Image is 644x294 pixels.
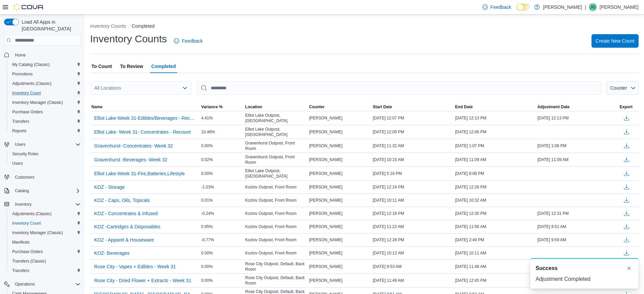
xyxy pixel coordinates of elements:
span: Inventory Manager (Classic) [9,229,81,237]
button: My Catalog (Classic) [7,60,83,69]
div: -1.03% [200,183,244,191]
a: Reports [9,127,29,135]
span: Inventory Count [12,90,41,96]
span: KOZ - Apparel & Houseware [94,236,154,243]
div: [DATE] 12:05 PM [371,128,454,136]
div: 0.00% [200,249,244,257]
div: Elliot Lake Outpost, [GEOGRAPHIC_DATA] [244,167,308,180]
div: Kozlov Outpost, Front Room [244,236,308,244]
div: [DATE] 12:07 PM [371,114,454,122]
span: [PERSON_NAME] [309,264,342,269]
button: Elliot Lake-Week 31-Fire,Batteries,Lifestyle [91,168,187,179]
span: Inventory [12,200,81,208]
button: Users [12,140,28,149]
div: [DATE] 8:08 PM [454,169,536,178]
a: Feedback [480,0,514,14]
button: Adjustments (Classic) [7,209,83,219]
div: [DATE] 9:53 AM [371,263,454,271]
span: Users [9,159,81,167]
div: -0.77% [200,236,244,244]
span: Purchase Orders [9,248,81,256]
span: To Count [91,60,112,73]
button: Name [90,103,200,111]
span: Home [12,50,81,59]
span: Users [12,140,81,149]
button: Promotions [7,69,83,79]
button: Inventory Counts [90,23,126,29]
span: Users [12,161,23,166]
div: [DATE] 11:09 AM [536,156,618,164]
button: Counter [607,81,639,95]
button: KOZ - Storage [91,182,127,192]
span: Inventory [15,202,32,207]
div: [DATE] 11:22 AM [371,223,454,231]
button: Start Date [371,103,454,111]
span: Location [245,104,262,110]
span: Operations [12,280,81,288]
img: Cova [14,4,44,10]
div: -0.24% [200,209,244,218]
div: Kozlov Outpost, Front Room [244,223,308,231]
button: Rose City - Dried Flower + Extracts - Week 31 [91,275,194,286]
a: Users [9,159,25,167]
span: [PERSON_NAME] [309,211,342,216]
a: Customers [12,173,37,181]
span: Catalog [12,187,81,195]
button: Catalog [1,186,83,196]
a: Promotions [9,70,36,78]
span: Security Roles [12,151,38,157]
span: Adjustment Date [537,104,569,110]
div: 0.95% [200,223,244,231]
span: Customers [15,175,35,180]
a: Inventory Manager (Classic) [9,98,66,107]
span: Reports [9,127,81,135]
span: [PERSON_NAME] [309,198,342,203]
span: Gravenhurst- Concentrates- Week 32 [94,142,173,149]
div: [DATE] 10:12 AM [371,249,454,257]
div: Kozlov Outpost, Front Room [244,183,308,191]
button: Inventory Count [7,88,83,98]
button: Rose City - Vapes + Edibles - Week 31 [91,262,179,272]
span: Purchase Orders [12,109,43,115]
span: Feedback [491,4,511,10]
span: Transfers (Classic) [9,257,81,265]
span: Transfers [12,119,29,124]
span: Inventory Manager (Classic) [12,230,63,235]
span: Inventory Manager (Classic) [12,100,63,105]
span: To Review [120,60,143,73]
span: Feedback [182,38,203,44]
span: Purchase Orders [12,249,43,254]
div: [DATE] 12:31 PM [536,209,618,218]
div: [DATE] 12:45 PM [454,276,536,285]
span: [PERSON_NAME] [309,278,342,283]
div: 0.00% [200,142,244,150]
button: Transfers (Classic) [7,256,83,266]
button: Customers [1,172,83,182]
div: Rose City Outpost, Default, Back Room [244,274,308,287]
span: Create New Count [596,38,635,44]
button: Purchase Orders [7,247,83,256]
span: Inventory Count [12,221,41,226]
div: [DATE] 12:24 PM [371,183,454,191]
button: Operations [1,279,83,289]
input: This is a search bar. After typing your query, hit enter to filter the results lower in the page. [197,81,601,95]
div: [DATE] 12:06 PM [454,128,536,136]
div: Kozlov Outpost, Front Room [244,249,308,257]
div: [DATE] 11:32 AM [371,142,454,150]
a: Purchase Orders [9,248,46,256]
span: Reports [12,128,26,134]
p: [PERSON_NAME] [543,3,582,11]
div: [DATE] 12:30 PM [454,209,536,218]
span: Inventory Manager (Classic) [9,98,81,107]
button: Gravenhurst- Concentrates- Week 32 [91,141,175,151]
button: Inventory [1,200,83,209]
div: [DATE] 11:49 AM [371,276,454,285]
div: 4.41% [200,114,244,122]
div: [DATE] 10:15 AM [371,156,454,164]
input: Dark Mode [517,4,531,11]
div: 0.00% [200,169,244,178]
div: Adjustment Completed [536,275,633,283]
div: [DATE] 10:32 AM [454,196,536,204]
span: [PERSON_NAME] [309,171,342,176]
